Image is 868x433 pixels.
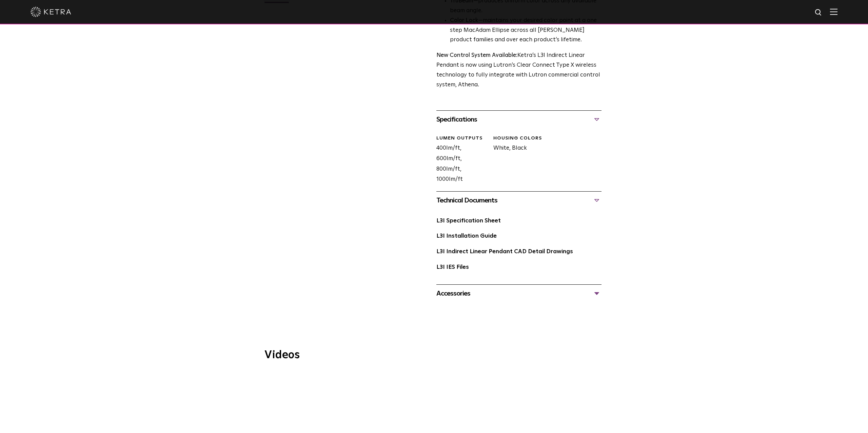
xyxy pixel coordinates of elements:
img: search icon [814,8,823,17]
img: Hamburger%20Nav.svg [830,8,837,15]
div: 400lm/ft, 600lm/ft, 800lm/ft, 1000lm/ft [431,135,488,185]
strong: New Control System Available: [436,52,517,58]
img: ketra-logo-2019-white [31,7,71,17]
div: LUMEN OUTPUTS [436,135,488,142]
div: Accessories [436,288,601,299]
a: L3I Specification Sheet [436,218,501,224]
li: —maintains your desired color point at a one step MacAdam Ellipse across all [PERSON_NAME] produc... [450,16,601,45]
h3: Videos [264,350,604,361]
a: L3I Indirect Linear Pendant CAD Detail Drawings [436,249,573,255]
a: L3I Installation Guide [436,233,497,239]
div: HOUSING COLORS [493,135,545,142]
a: L3I IES Files [436,264,469,270]
div: Technical Documents [436,195,601,206]
p: Ketra’s L3I Indirect Linear Pendant is now using Lutron’s Clear Connect Type X wireless technolog... [436,51,601,90]
div: White, Black [488,135,545,185]
div: Specifications [436,114,601,125]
